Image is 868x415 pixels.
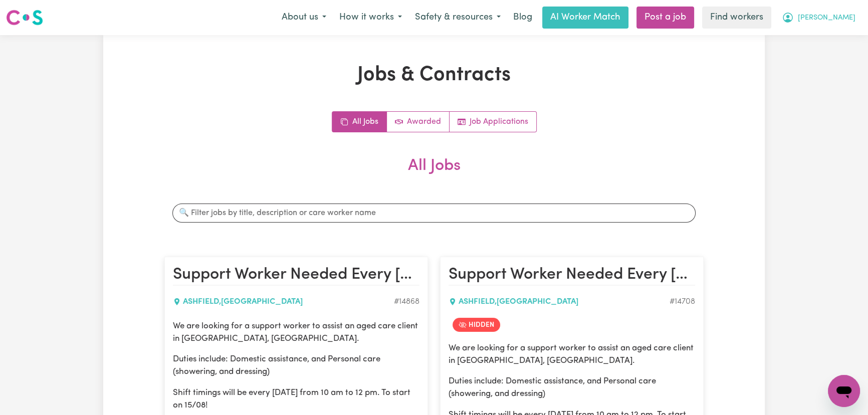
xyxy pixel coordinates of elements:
[828,375,860,407] iframe: Button to launch messaging window
[6,9,43,27] img: Careseekers logo
[450,112,536,132] a: Job applications
[173,265,419,285] h2: Support Worker Needed Every Friday In Ashfield, NSW
[333,7,408,28] button: How it works
[164,63,704,87] h1: Jobs & Contracts
[173,386,419,411] p: Shift timings will be every [DATE] from 10 am to 12 pm. To start on 15/08!
[172,203,696,223] input: 🔍 Filter jobs by title, description or care worker name
[449,265,695,285] h2: Support Worker Needed Every Friday In Ashfield, NSW
[164,156,704,191] h2: All Jobs
[6,6,43,29] a: Careseekers logo
[332,112,387,132] a: All jobs
[173,353,419,378] p: Duties include: Domestic assistance, and Personal care (showering, and dressing)
[670,296,695,308] div: Job ID #14708
[636,7,694,29] a: Post a job
[449,375,695,400] p: Duties include: Domestic assistance, and Personal care (showering, and dressing)
[775,7,862,28] button: My Account
[408,7,507,28] button: Safety & resources
[173,320,419,345] p: We are looking for a support worker to assist an aged care client in [GEOGRAPHIC_DATA], [GEOGRAPH...
[798,13,855,24] span: [PERSON_NAME]
[387,112,450,132] a: Active jobs
[449,296,670,308] div: ASHFIELD , [GEOGRAPHIC_DATA]
[507,7,538,29] a: Blog
[173,296,394,308] div: ASHFIELD , [GEOGRAPHIC_DATA]
[542,7,628,29] a: AI Worker Match
[275,7,333,28] button: About us
[453,318,500,332] span: Job is hidden
[394,296,419,308] div: Job ID #14868
[702,7,771,29] a: Find workers
[449,342,695,367] p: We are looking for a support worker to assist an aged care client in [GEOGRAPHIC_DATA], [GEOGRAPH...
